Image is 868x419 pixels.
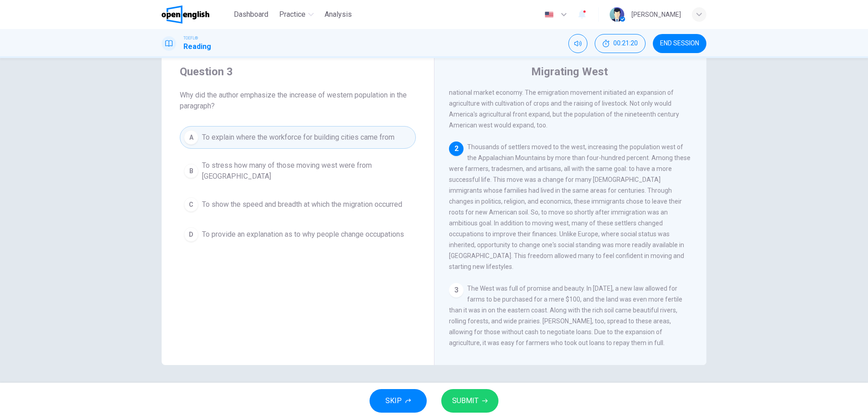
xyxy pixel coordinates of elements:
span: Analysis [325,9,352,20]
span: END SESSION [660,40,699,47]
button: CTo show the speed and breadth at which the migration occurred [180,193,416,216]
span: The West was full of promise and beauty. In [DATE], a new law allowed for farms to be purchased f... [449,285,682,346]
div: Mute [568,34,587,53]
span: Thousands of settlers moved to the west, increasing the population west of the Appalachian Mounta... [449,143,690,270]
button: Practice [276,6,317,23]
h4: Migrating West [531,64,608,79]
button: Dashboard [230,6,272,23]
div: B [184,164,198,178]
div: A [184,130,198,145]
button: END SESSION [653,34,706,53]
button: Analysis [321,6,355,23]
h4: Question 3 [180,64,416,79]
span: Practice [279,9,306,20]
span: To provide an explanation as to why people change occupations [202,229,404,240]
span: SUBMIT [452,395,478,407]
button: 00:21:20 [595,34,646,53]
h1: Reading [183,41,211,52]
button: SKIP [370,389,427,413]
div: D [184,227,198,242]
img: en [543,11,555,18]
span: Why did the author emphasize the increase of western population in the paragraph? [180,90,416,112]
div: C [184,197,198,212]
span: 00:21:20 [613,40,638,47]
button: BTo stress how many of those moving west were from [GEOGRAPHIC_DATA] [180,156,416,186]
div: Hide [595,34,646,53]
div: 3 [449,283,464,297]
span: To stress how many of those moving west were from [GEOGRAPHIC_DATA] [202,160,412,182]
button: DTo provide an explanation as to why people change occupations [180,223,416,246]
span: To show the speed and breadth at which the migration occurred [202,199,402,210]
span: Dashboard [234,9,268,20]
span: SKIP [385,395,402,407]
div: [PERSON_NAME] [631,9,681,20]
button: SUBMIT [441,389,498,413]
span: TOEFL® [183,35,198,41]
img: Profile picture [610,7,624,22]
a: OpenEnglish logo [162,5,230,24]
div: 2 [449,141,464,156]
button: ATo explain where the workforce for building cities came from [180,126,416,149]
span: To explain where the workforce for building cities came from [202,132,395,143]
img: OpenEnglish logo [162,5,209,24]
